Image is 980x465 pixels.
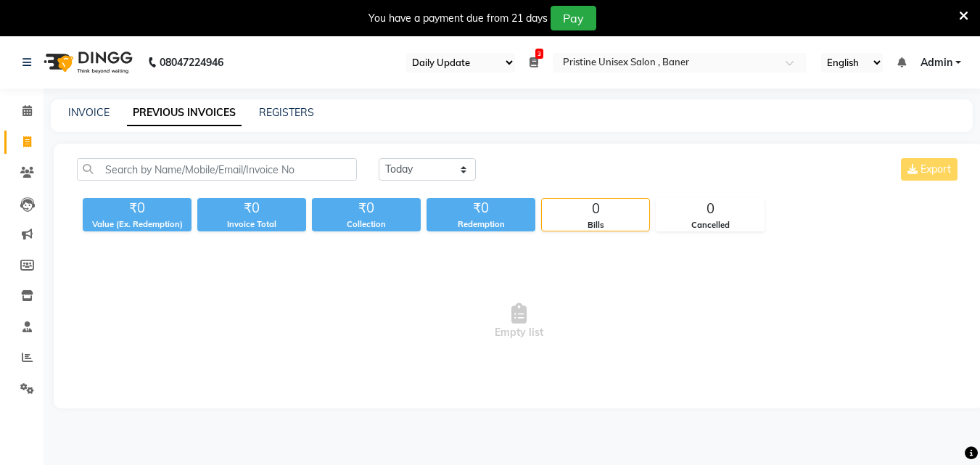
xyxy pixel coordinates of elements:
span: Empty list [77,249,960,394]
span: 3 [535,49,543,59]
img: logo [37,42,136,83]
a: PREVIOUS INVOICES [127,100,242,126]
div: ₹0 [83,198,192,218]
a: REGISTERS [259,106,314,119]
div: ₹0 [197,198,306,218]
div: Collection [312,218,421,231]
a: INVOICE [68,106,110,119]
span: Admin [921,55,952,70]
b: 08047224946 [160,42,223,83]
div: ₹0 [427,198,535,218]
div: Redemption [427,218,535,231]
div: Invoice Total [197,218,306,231]
div: ₹0 [312,198,421,218]
div: Cancelled [656,219,764,231]
div: Value (Ex. Redemption) [83,218,192,231]
button: Pay [551,6,596,30]
div: You have a payment due from 21 days [368,11,548,26]
div: Bills [542,219,649,231]
div: 0 [542,199,649,219]
input: Search by Name/Mobile/Email/Invoice No [77,158,357,181]
a: 3 [530,56,538,69]
div: 0 [656,199,764,219]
